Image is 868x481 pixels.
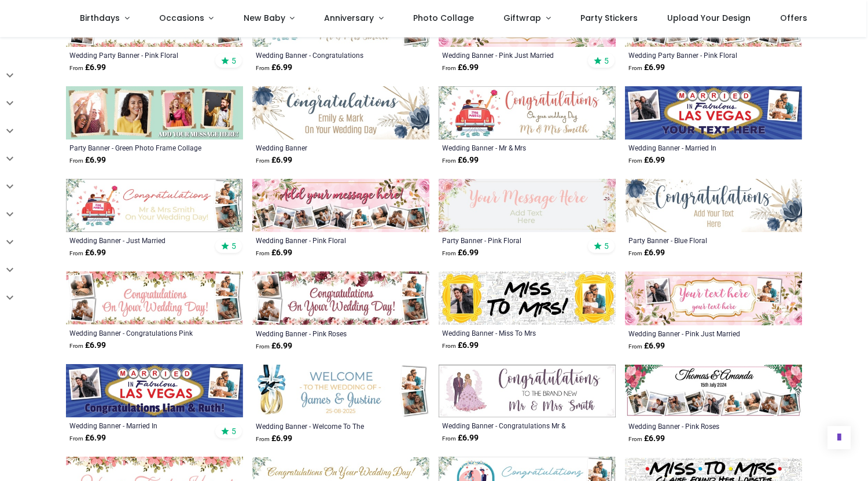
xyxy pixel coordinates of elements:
[69,250,83,256] span: From
[625,86,802,139] img: Personalised Wedding Banner - Married In Las Vegas - Custom Text & 2 Photo Upload
[256,247,292,259] strong: £ 6.99
[628,329,764,338] a: Wedding Banner - Pink Just Married
[442,432,479,444] strong: £ 6.99
[442,343,456,349] span: From
[439,271,616,325] img: Personalised Wedding Banner - Miss To Mrs Friends - 2 Photo Upload
[628,65,642,71] span: From
[628,247,665,259] strong: £ 6.99
[69,421,205,430] a: Wedding Banner - Married In [GEOGRAPHIC_DATA]
[256,343,270,350] span: From
[625,271,802,325] img: Personalised Wedding Banner - Pink Just Married - Custom Text & 2 Photo Upload
[69,340,106,351] strong: £ 6.99
[252,271,429,325] img: Personalised Wedding Banner - Pink Roses Congratulations - 4 Photo Upload
[442,157,456,164] span: From
[80,12,120,24] span: Birthdays
[503,12,541,24] span: Giftwrap
[442,340,479,351] strong: £ 6.99
[628,433,665,445] strong: £ 6.99
[628,250,642,256] span: From
[442,62,479,74] strong: £ 6.99
[324,12,374,24] span: Anniversary
[69,247,106,259] strong: £ 6.99
[69,236,205,245] a: Wedding Banner - Just Married Congratulations
[256,340,292,352] strong: £ 6.99
[628,143,764,152] a: Wedding Banner - Married In [GEOGRAPHIC_DATA]
[69,62,106,74] strong: £ 6.99
[244,12,285,24] span: New Baby
[252,179,429,232] img: Personalised Wedding Banner - Pink Floral - Custom Text & 9 Photo Upload
[604,56,609,66] span: 5
[66,179,243,232] img: Personalised Wedding Banner - Just Married Congratulations - 2 Photo Upload
[256,62,292,74] strong: £ 6.99
[69,143,205,152] a: Party Banner - Green Photo Frame Collage
[69,50,205,60] a: Wedding Party Banner - Pink Floral
[442,65,456,71] span: From
[66,364,243,417] img: Personalised Wedding Banner - Married In Las Vegas - Custom Name & 2 Photo Upload
[628,62,665,74] strong: £ 6.99
[442,155,479,166] strong: £ 6.99
[231,426,236,436] span: 5
[439,364,616,417] img: Personalised Wedding Banner - Congratulations Mr & Mrs - Custom Names
[628,50,764,60] a: Wedding Party Banner - Pink Floral
[256,236,392,245] a: Wedding Banner - Pink Floral
[628,157,642,164] span: From
[159,12,204,24] span: Occasions
[442,50,578,60] a: Wedding Banner - Pink Just Married
[256,329,392,338] a: Wedding Banner - Pink Roses Congratulations
[231,241,236,251] span: 5
[69,328,205,337] a: Wedding Banner - Congratulations Pink Floral
[256,421,392,431] a: Wedding Banner - Welcome To The Wedding
[66,271,243,325] img: Personalised Wedding Banner - Congratulations Pink Floral - 4 Photo Upload
[442,421,578,430] a: Wedding Banner - Congratulations Mr & Mrs
[69,155,106,166] strong: £ 6.99
[625,365,802,418] img: Personalised Wedding Banner - Pink Roses - Custom Name, Date & 9 Photo Upload
[256,250,270,256] span: From
[256,157,270,164] span: From
[667,12,751,24] span: Upload Your Design
[628,340,665,352] strong: £ 6.99
[442,250,456,256] span: From
[604,241,609,251] span: 5
[413,12,474,24] span: Photo Collage
[628,421,764,431] a: Wedding Banner - Pink Roses
[442,143,578,152] a: Wedding Banner - Mr & Mrs [PERSON_NAME] Married Congratulations
[256,143,392,152] a: Wedding Banner
[69,435,83,442] span: From
[442,435,456,442] span: From
[69,65,83,71] span: From
[69,432,106,444] strong: £ 6.99
[69,157,83,164] span: From
[439,86,616,139] img: Personalised Wedding Banner - Mr & Mrs Just Married Congratulations - Custom Name
[442,236,578,245] a: Party Banner - Pink Floral
[256,433,292,445] strong: £ 6.99
[625,179,802,232] img: Personalised Party Banner - Blue Floral - Custom Text
[780,12,807,24] span: Offers
[442,247,479,259] strong: £ 6.99
[252,86,429,139] img: Wedding Banner - Blue Floral Congratulations
[439,179,616,232] img: Personalised Party Banner - Pink Floral - Custom Name & Text
[256,436,270,442] span: From
[231,56,236,66] span: 5
[442,328,578,337] a: Wedding Banner - Miss To Mrs [PERSON_NAME]
[628,343,642,350] span: From
[256,50,392,60] a: Wedding Banner - Congratulations
[256,155,292,166] strong: £ 6.99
